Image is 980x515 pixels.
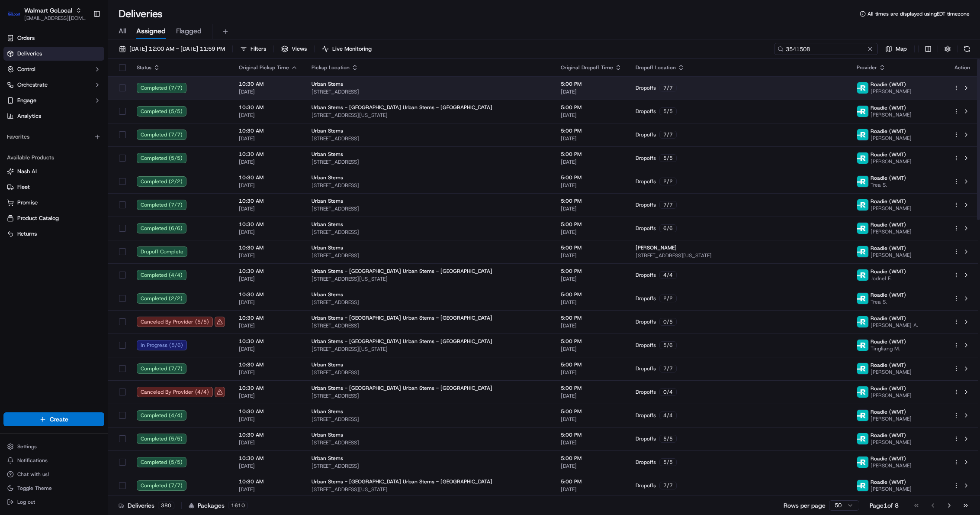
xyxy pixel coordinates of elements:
span: [STREET_ADDRESS] [312,159,547,165]
span: [DATE] [239,463,298,470]
img: roadie-logo-v2.jpg [857,480,868,491]
a: Promise [7,199,101,207]
span: Roadie (WMT) [871,81,906,88]
span: Promise [17,199,38,207]
span: [DATE] [561,275,622,282]
span: Original Dropoff Time [561,64,613,71]
span: Urban Stems [312,151,343,158]
img: roadie-logo-v2.jpg [857,199,868,211]
input: Type to search [774,43,878,55]
span: Product Catalog [17,214,59,222]
div: 4 / 4 [659,411,677,419]
span: 5:00 PM [561,127,622,134]
span: 5:00 PM [561,174,622,181]
span: 10:30 AM [239,291,298,298]
span: Dropoffs [636,155,656,162]
span: Urban Stems [312,291,343,298]
span: Roadie (WMT) [871,268,906,275]
span: [STREET_ADDRESS] [312,369,547,376]
span: [DATE] [239,275,298,282]
span: [DATE] [561,159,622,165]
button: Views [277,43,311,55]
span: [STREET_ADDRESS] [312,182,547,189]
span: 5:00 PM [561,385,622,392]
span: Dropoffs [636,389,656,395]
span: All times are displayed using EDT timezone [868,10,970,17]
div: 7 / 7 [659,131,677,139]
span: 5:00 PM [561,151,622,158]
button: Filters [236,43,270,55]
button: Returns [3,227,104,241]
span: Walmart GoLocal [24,6,72,15]
span: [DATE] [561,135,622,142]
span: [DATE] [239,252,298,259]
span: All [119,26,126,36]
img: roadie-logo-v2.jpg [857,106,868,117]
span: [DATE] [561,299,622,306]
span: [PERSON_NAME] [871,205,912,212]
span: 10:30 AM [239,151,298,158]
span: Urban Stems - [GEOGRAPHIC_DATA] Urban Stems - [GEOGRAPHIC_DATA] [312,314,492,321]
img: roadie-logo-v2.jpg [857,410,868,421]
span: Urban Stems - [GEOGRAPHIC_DATA] Urban Stems - [GEOGRAPHIC_DATA] [312,268,492,275]
span: [DATE] [561,322,622,329]
span: 10:30 AM [239,361,298,368]
span: 10:30 AM [239,268,298,275]
span: 10:30 AM [239,408,298,415]
span: [DATE] [561,229,622,236]
span: Dropoffs [636,201,656,208]
span: [PERSON_NAME] [871,392,912,399]
img: 1736555255976-a54dd68f-1ca7-489b-9aae-adbdc363a1c4 [9,83,24,99]
button: Map [881,43,911,55]
span: [STREET_ADDRESS] [312,299,547,306]
span: [PERSON_NAME] [871,111,912,118]
div: 1610 [228,502,248,509]
span: Dropoffs [636,108,656,115]
span: Original Pickup Time [239,64,289,71]
div: We're available if you need us! [29,92,109,99]
div: 5 / 5 [659,458,677,466]
span: 5:00 PM [561,221,622,228]
span: [PERSON_NAME] A. [871,322,918,329]
span: 10:30 AM [239,338,298,345]
a: Deliveries [3,47,104,61]
span: Assigned [136,26,166,36]
span: Roadie (WMT) [871,362,906,369]
span: 10:30 AM [239,221,298,228]
span: [STREET_ADDRESS] [312,252,547,259]
span: [DATE] [561,88,622,95]
span: [STREET_ADDRESS] [312,392,547,399]
div: 2 / 2 [659,178,677,185]
button: Fleet [3,180,104,194]
span: 10:30 AM [239,385,298,392]
button: Create [3,412,104,426]
span: Dropoffs [636,482,656,489]
span: [DATE] [239,159,298,165]
img: roadie-logo-v2.jpg [857,223,868,234]
span: Dropoffs [636,459,656,466]
span: Roadie (WMT) [871,338,906,345]
span: [PERSON_NAME] [871,158,912,165]
span: Knowledge Base [17,126,66,135]
span: [DATE] [239,369,298,376]
span: Orders [17,34,35,42]
span: [PERSON_NAME] [871,439,912,446]
div: 4 / 4 [659,271,677,279]
span: Tingliang M. [871,345,906,352]
img: roadie-logo-v2.jpg [857,82,868,94]
span: Fleet [17,183,30,191]
span: Roadie (WMT) [871,479,906,486]
span: Pylon [86,147,105,154]
span: [DATE] [561,463,622,470]
span: Roadie (WMT) [871,408,906,415]
span: [DATE] [239,392,298,399]
span: Provider [857,64,877,71]
span: 5:00 PM [561,338,622,345]
span: 5:00 PM [561,478,622,485]
span: [DATE] [239,135,298,142]
a: Returns [7,230,101,238]
span: Dropoffs [636,131,656,138]
span: Urban Stems [312,244,343,251]
p: Rows per page [784,501,826,510]
span: [DATE] [561,346,622,353]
